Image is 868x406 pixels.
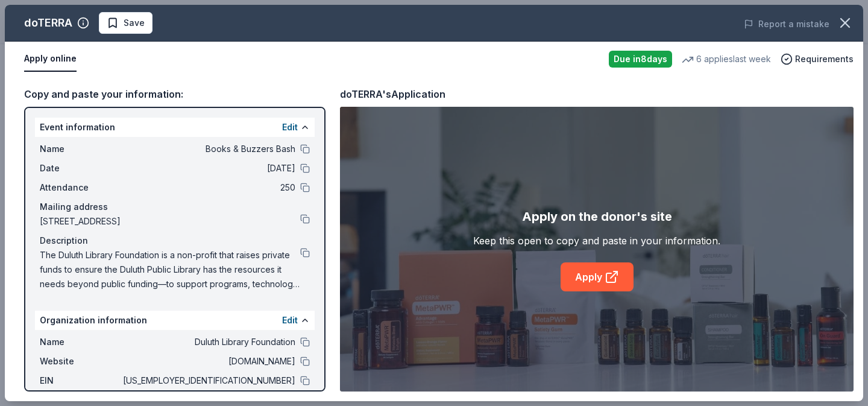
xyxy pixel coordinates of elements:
[40,142,121,156] span: Name
[121,180,295,195] span: 250
[561,262,634,291] a: Apply
[35,311,315,330] div: Organization information
[795,52,854,66] span: Requirements
[121,354,295,369] span: [DOMAIN_NAME]
[121,161,295,176] span: [DATE]
[340,86,445,102] div: doTERRA's Application
[282,313,298,328] button: Edit
[282,120,298,135] button: Edit
[40,200,310,214] div: Mailing address
[781,52,854,66] button: Requirements
[121,373,295,388] span: [US_EMPLOYER_IDENTIFICATION_NUMBER]
[682,52,771,66] div: 6 applies last week
[473,233,720,248] div: Keep this open to copy and paste in your information.
[40,161,121,176] span: Date
[522,207,672,226] div: Apply on the donor's site
[40,373,121,388] span: EIN
[24,46,77,72] button: Apply online
[121,142,295,156] span: Books & Buzzers Bash
[40,214,300,229] span: [STREET_ADDRESS]
[40,335,121,349] span: Name
[40,248,300,291] span: The Duluth Library Foundation is a non-profit that raises private funds to ensure the Duluth Publ...
[35,118,315,137] div: Event information
[24,86,325,102] div: Copy and paste your information:
[121,335,295,349] span: Duluth Library Foundation
[744,17,829,31] button: Report a mistake
[24,13,72,33] div: doTERRA
[40,233,310,248] div: Description
[99,12,153,34] button: Save
[40,180,121,195] span: Attendance
[124,16,145,30] span: Save
[40,354,121,369] span: Website
[609,51,672,68] div: Due in 8 days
